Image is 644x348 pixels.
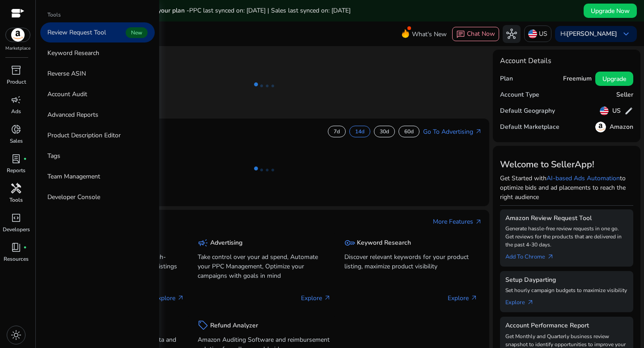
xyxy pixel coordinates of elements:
[11,65,21,76] span: inventory_2
[210,322,258,330] h5: Refund Analyzer
[47,172,100,181] p: Team Management
[563,75,592,83] h5: Freemium
[467,30,495,38] span: Chat Now
[500,91,539,99] h5: Account Type
[506,29,517,39] span: hub
[344,238,355,248] span: key
[612,107,621,115] h5: US
[567,30,617,38] b: [PERSON_NAME]
[500,75,513,83] h5: Plan
[10,137,23,145] p: Sales
[324,294,331,301] span: arrow_outward
[7,78,26,86] p: Product
[412,26,447,42] span: What's New
[456,30,465,39] span: chat
[301,293,331,303] p: Explore
[404,128,414,135] p: 60d
[189,6,351,15] span: PPC last synced on: [DATE] | Sales last synced on: [DATE]
[11,212,21,223] span: code_blocks
[475,218,482,225] span: arrow_outward
[11,94,21,105] span: campaign
[433,217,482,226] a: More Featuresarrow_outward
[355,128,364,135] p: 14d
[470,294,478,301] span: arrow_outward
[500,123,559,131] h5: Default Marketplace
[505,249,561,261] a: Add To Chrome
[47,110,98,119] p: Advanced Reports
[3,225,30,233] p: Developers
[616,91,633,99] h5: Seller
[357,239,411,247] h5: Keyword Research
[23,157,27,161] span: fiber_manual_record
[452,27,499,41] button: chatChat Now
[610,123,633,131] h5: Amazon
[4,255,29,263] p: Resources
[47,11,61,19] p: Tools
[591,6,630,16] span: Upgrade Now
[9,196,23,204] p: Tools
[344,252,478,271] p: Discover relevant keywords for your product listing, maximize product visibility
[505,294,541,307] a: Explorearrow_outward
[126,27,148,38] span: New
[505,322,628,330] h5: Account Performance Report
[154,293,184,303] p: Explore
[7,166,25,174] p: Reports
[500,57,633,65] h4: Account Details
[547,174,620,182] a: AI-based Ads Automation
[47,89,87,99] p: Account Audit
[602,74,626,84] span: Upgrade
[595,72,633,86] button: Upgrade
[584,4,637,18] button: Upgrade Now
[11,242,21,253] span: book_4
[505,286,628,294] p: Set hourly campaign budgets to maximize visibility
[423,127,482,136] a: Go To Advertisingarrow_outward
[503,25,521,43] button: hub
[11,153,21,164] span: lab_profile
[547,253,554,260] span: arrow_outward
[47,28,106,37] p: Review Request Tool
[505,215,628,222] h5: Amazon Review Request Tool
[334,128,340,135] p: 7d
[47,131,121,140] p: Product Description Editor
[210,239,242,247] h5: Advertising
[560,31,617,37] p: Hi
[11,124,21,135] span: donut_small
[595,122,606,132] img: amazon.svg
[500,159,633,170] h3: Welcome to SellerApp!
[528,30,537,38] img: us.svg
[500,174,633,202] p: Get Started with to optimize bids and ad placements to reach the right audience
[23,246,27,249] span: fiber_manual_record
[539,26,547,42] p: US
[198,252,331,280] p: Take control over your ad spend, Automate your PPC Management, Optimize your campaigns with goals...
[47,69,86,78] p: Reverse ASIN
[624,106,633,115] span: edit
[11,183,21,194] span: handyman
[11,330,21,340] span: light_mode
[600,106,609,115] img: us.svg
[11,107,21,115] p: Ads
[47,48,99,58] p: Keyword Research
[500,107,555,115] h5: Default Geography
[527,299,534,306] span: arrow_outward
[448,293,478,303] p: Explore
[505,276,628,284] h5: Setup Dayparting
[47,192,100,202] p: Developer Console
[621,29,631,39] span: keyboard_arrow_down
[475,128,482,135] span: arrow_outward
[177,294,184,301] span: arrow_outward
[47,151,60,161] p: Tags
[6,28,30,42] img: amazon.svg
[505,225,628,249] p: Generate hassle-free review requests in one go. Get reviews for the products that are delivered i...
[59,7,351,15] h5: Data syncs run less frequently on your plan -
[5,45,30,52] p: Marketplace
[198,320,208,331] span: sell
[198,238,208,248] span: campaign
[380,128,389,135] p: 30d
